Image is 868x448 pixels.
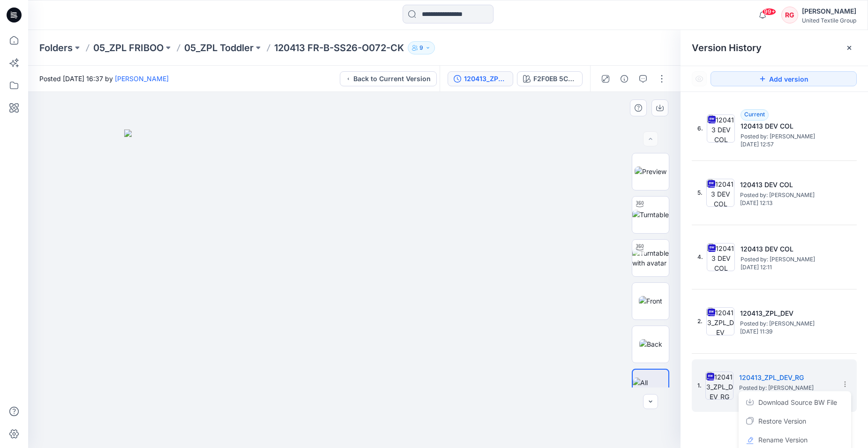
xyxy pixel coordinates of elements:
a: Folders [39,41,73,54]
span: Posted by: Emma Bertelsen [740,190,834,200]
div: [PERSON_NAME] [802,6,856,17]
span: 6. [697,124,703,133]
span: Posted [DATE] 16:37 by [39,74,169,84]
span: 4. [697,253,703,261]
div: RG [781,7,798,23]
button: 9 [408,41,435,54]
a: 05_ZPL FRIBOO [93,41,164,54]
div: United Textile Group [802,17,856,24]
h5: 120413_ZPL_DEV [740,308,834,319]
img: 120413_ZPL_DEV_RG [705,372,733,400]
span: Version History [692,42,762,53]
span: Download Source BW File [758,397,837,408]
img: Turntable [632,210,669,220]
p: 120413 FR-B-SS26-O072-CK [274,41,404,54]
h5: 120413 DEV COL [741,243,834,255]
div: 120413_ZPL_DEV_RG [464,74,507,84]
span: Restore Version [758,416,806,427]
h5: 120413 DEV COL [740,179,834,190]
span: [DATE] 12:13 [740,200,834,206]
img: Turntable with avatar [632,248,669,268]
button: Details [617,71,632,86]
img: Preview [635,167,666,176]
div: F2F0EB 5C798E [533,74,576,84]
button: Back to Current Version [340,71,437,86]
button: Show Hidden Versions [692,71,707,86]
span: Current [744,111,765,118]
button: Add version [711,71,857,86]
span: Rename Version [758,434,808,446]
span: [DATE] 11:39 [740,328,834,335]
a: [PERSON_NAME] [115,75,169,83]
span: 2. [697,317,703,326]
span: 99+ [762,8,776,15]
span: 1. [697,381,702,390]
span: Posted by: Emma Bertelsen [741,255,834,264]
p: 9 [419,43,423,53]
a: 05_ZPL Toddler [184,41,254,54]
span: Posted by: Emma Bertelsen [741,132,834,141]
span: Posted by: Rita Garneliene [739,383,833,393]
img: 120413_ZPL_DEV [706,307,734,335]
img: Back [639,339,662,349]
span: [DATE] 12:11 [741,264,834,271]
button: F2F0EB 5C798E [517,71,583,86]
img: 120413 DEV COL [706,179,734,207]
img: 120413 DEV COL [707,114,735,143]
img: 120413 DEV COL [707,243,735,271]
span: 5. [697,189,703,197]
span: Posted by: Emma Bertelsen [740,319,834,328]
img: All colorways [633,378,668,397]
h5: 120413_ZPL_DEV_RG [739,372,833,383]
h5: 120413 DEV COL [741,121,834,132]
button: Close [846,44,853,52]
img: Front [639,296,662,306]
span: [DATE] 12:57 [741,141,834,148]
button: 120413_ZPL_DEV_RG [448,71,513,86]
